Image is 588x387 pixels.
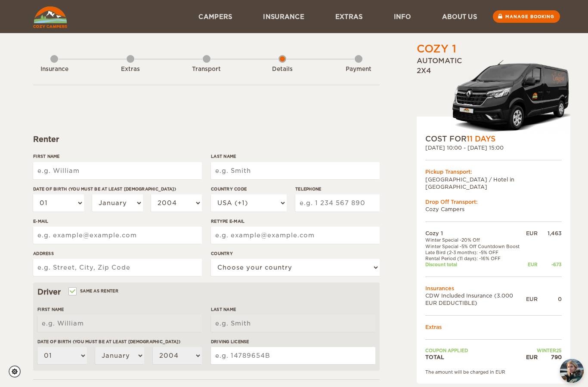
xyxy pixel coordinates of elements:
[467,135,495,143] span: 11 Days
[211,227,380,244] input: e.g. example@example.com
[425,353,526,361] td: TOTAL
[33,218,202,224] label: E-mail
[9,365,26,378] a: Cookie settings
[211,250,380,257] label: Country
[425,292,526,307] td: CDW Included Insurance (3.000 EUR DEDUCTIBLE)
[526,230,538,237] div: EUR
[425,237,526,243] td: Winter Special -20% Off
[211,306,375,313] label: Last Name
[526,261,538,267] div: EUR
[425,347,526,353] td: Coupon applied
[33,186,202,192] label: Date of birth (You must be at least [DEMOGRAPHIC_DATA])
[417,56,570,134] div: Automatic 2x4
[69,289,75,295] input: Same as renter
[211,162,380,179] input: e.g. Smith
[69,287,118,295] label: Same as renter
[425,198,562,206] div: Drop Off Transport:
[425,261,526,267] td: Discount total
[425,255,526,261] td: Rental Period (11 days): -16% OFF
[211,315,375,332] input: e.g. Smith
[33,259,202,276] input: e.g. Street, City, Zip Code
[425,206,562,213] td: Cozy Campers
[425,176,562,190] td: [GEOGRAPHIC_DATA] / Hotel in [GEOGRAPHIC_DATA]
[560,359,584,383] button: chat-button
[538,295,562,303] div: 0
[37,315,202,332] input: e.g. William
[425,243,526,249] td: Winter Special -5% Off Countdown Boost
[211,347,375,364] input: e.g. 14789654B
[33,134,380,144] div: Renter
[37,338,202,345] label: Date of birth (You must be at least [DEMOGRAPHIC_DATA])
[417,42,456,56] div: Cozy 1
[526,347,562,353] td: WINTER25
[425,285,562,292] td: Insurances
[526,295,538,303] div: EUR
[425,144,562,151] div: [DATE] 10:00 - [DATE] 15:00
[425,168,562,175] div: Pickup Transport:
[538,230,562,237] div: 1,463
[33,250,202,257] label: Address
[425,249,526,255] td: Late Bird (2-3 months): -5% OFF
[37,306,202,313] label: First Name
[33,162,202,179] input: e.g. William
[425,369,562,375] div: The amount will be charged in EUR
[33,153,202,160] label: First Name
[425,323,562,331] td: Extras
[493,10,560,23] a: Manage booking
[37,287,375,297] div: Driver
[33,6,67,28] img: Cozy Campers
[560,359,584,383] img: Freyja at Cozy Campers
[538,261,562,267] div: -673
[295,194,380,212] input: e.g. 1 234 567 890
[211,153,380,160] label: Last Name
[526,353,538,361] div: EUR
[31,65,78,74] div: Insurance
[425,134,562,144] div: COST FOR
[33,227,202,244] input: e.g. example@example.com
[259,65,306,74] div: Details
[538,353,562,361] div: 790
[425,230,526,237] td: Cozy 1
[211,338,375,345] label: Driving License
[183,65,230,74] div: Transport
[335,65,382,74] div: Payment
[451,59,570,134] img: Stuttur-m-c-logo-2.png
[211,218,380,224] label: Retype E-mail
[211,186,287,192] label: Country Code
[107,65,154,74] div: Extras
[295,186,380,192] label: Telephone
